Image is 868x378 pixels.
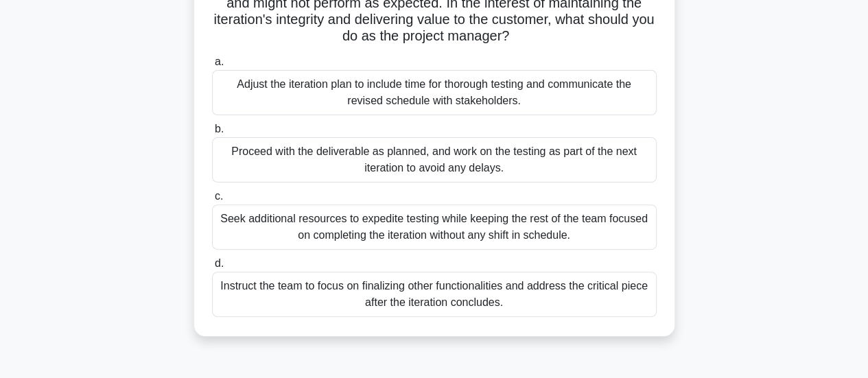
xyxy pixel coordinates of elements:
div: Seek additional resources to expedite testing while keeping the rest of the team focused on compl... [212,204,657,250]
div: Instruct the team to focus on finalizing other functionalities and address the critical piece aft... [212,272,657,317]
span: d. [215,257,224,269]
div: Proceed with the deliverable as planned, and work on the testing as part of the next iteration to... [212,137,657,182]
span: c. [215,190,223,202]
span: b. [215,123,224,134]
div: Adjust the iteration plan to include time for thorough testing and communicate the revised schedu... [212,70,657,115]
span: a. [215,56,224,67]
